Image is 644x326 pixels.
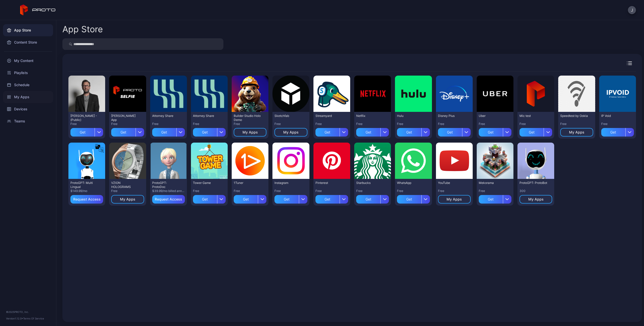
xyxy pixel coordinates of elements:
button: Get [111,126,144,137]
div: Instagram [274,181,302,185]
a: Playlists [3,67,53,79]
a: Teams [3,115,53,127]
a: Devices [3,103,53,115]
button: Get [315,193,348,204]
button: Get [356,126,389,137]
div: Free [274,122,307,126]
div: Attorney Share [193,114,221,118]
button: My Apps [274,128,307,137]
div: Get [111,128,135,137]
div: My Apps [447,197,462,201]
div: ProtoGPT: ProtoDoc [152,181,180,189]
div: My Apps [569,130,584,134]
div: My Apps [243,130,258,134]
div: 300 [519,189,552,193]
div: Free [356,122,389,126]
a: Terms Of Service [23,317,44,320]
div: Get [397,195,421,204]
div: Get [234,195,258,204]
div: Sketchfab [274,114,302,118]
div: Mic test [519,114,547,118]
button: Get [479,126,511,137]
div: Disney Plus [438,114,466,118]
button: Get [479,193,511,204]
button: Get [70,126,103,137]
button: Request Access [152,195,185,204]
button: Get [193,126,226,137]
div: Uber [479,114,506,118]
div: Pinterest [315,181,343,185]
div: Get [356,128,380,137]
div: © 2025 PROTO, Inc. [6,310,50,314]
div: $149.99/mo [70,189,103,193]
button: J [628,6,636,14]
div: Get [193,128,217,137]
div: Tower Game [193,181,221,185]
button: Get [519,126,552,137]
div: 1Tuner [234,181,261,185]
div: David Selfie App [111,114,139,122]
div: Get [601,128,625,137]
button: My Apps [111,195,144,204]
button: Get [438,126,471,137]
a: Content Store [3,36,53,48]
button: Get [397,126,430,137]
div: VZION HOLOGRAMS [111,181,139,189]
a: My Apps [3,91,53,103]
div: Get [479,195,503,204]
div: Get [152,128,176,137]
div: Get [479,128,503,137]
div: Free [560,122,593,126]
div: Free [397,122,430,126]
div: Free [111,189,144,193]
button: Get [397,193,430,204]
div: $39.99/mo billed annually [152,189,185,193]
button: Request Access [70,195,103,204]
button: Get [234,193,266,204]
div: Get [397,128,421,137]
div: Starbucks [356,181,384,185]
button: Get [315,126,348,137]
div: Free [315,189,348,193]
button: My Apps [234,128,266,137]
div: Free [519,122,552,126]
div: Free [356,189,389,193]
div: My Apps [120,197,135,201]
div: Free [193,189,226,193]
div: Get [70,128,95,137]
div: Streamyard [315,114,343,118]
div: YouTube [438,181,466,185]
div: Free [479,189,511,193]
button: My Apps [438,195,471,204]
button: Get [356,193,389,204]
div: Get [315,128,340,137]
div: Builder Studio Holo Demo [234,114,261,122]
div: Hulu [397,114,425,118]
a: App Store [3,24,53,36]
button: Get [274,193,307,204]
div: Request Access [155,197,182,201]
button: Get [193,193,226,204]
a: My Content [3,55,53,67]
div: Free [152,122,185,126]
div: ProtoGPT: ProtoBot [519,181,547,185]
div: My Apps [283,130,299,134]
div: Request Access [73,197,101,201]
a: Schedule [3,79,53,91]
div: Free [234,189,266,193]
div: Free [479,122,511,126]
div: Free [111,122,144,126]
button: My Apps [560,128,593,137]
div: Mekorama [479,181,506,185]
div: Free [234,122,266,126]
div: WhatsApp [397,181,425,185]
div: Get [315,195,340,204]
button: Get [601,126,634,137]
div: Free [438,122,471,126]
